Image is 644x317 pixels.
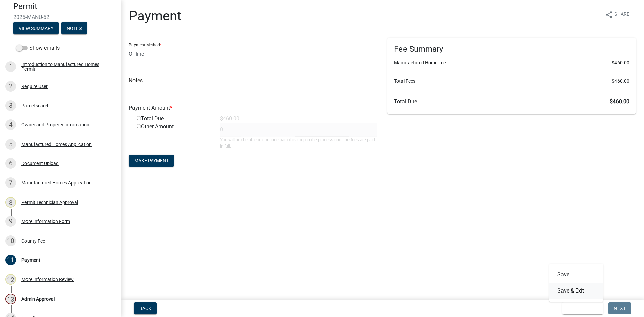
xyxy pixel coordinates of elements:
[21,84,48,89] div: Require User
[13,26,59,31] wm-modal-confirm: Summary
[608,302,631,314] button: Next
[610,98,629,105] span: $460.00
[21,200,78,205] div: Permit Technician Approval
[21,122,89,127] div: Owner and Property Information
[5,235,16,246] div: 10
[131,115,215,123] div: Total Due
[13,22,59,34] button: View Summary
[549,267,603,283] button: Save
[131,123,215,149] div: Other Amount
[612,77,629,85] span: $460.00
[394,98,629,105] h6: Total Due
[21,219,70,224] div: More Information Form
[124,104,382,112] div: Payment Amount
[21,258,40,262] div: Payment
[129,8,181,24] h1: Payment
[21,180,92,185] div: Manufactured Homes Application
[5,158,16,169] div: 6
[5,216,16,227] div: 9
[5,255,16,265] div: 11
[612,59,629,66] span: $460.00
[61,26,87,31] wm-modal-confirm: Notes
[134,302,157,314] button: Back
[21,62,110,71] div: Introduction to Manufactured Homes Permit
[5,274,16,285] div: 12
[600,8,635,21] button: shareShare
[21,161,59,166] div: Document Upload
[568,306,594,311] span: Save & Exit
[13,14,107,20] span: 2025-MANU-52
[614,11,629,19] span: Share
[5,100,16,111] div: 3
[139,306,151,311] span: Back
[549,264,603,302] div: Save & Exit
[16,44,60,52] label: Show emails
[5,139,16,150] div: 5
[21,297,55,301] div: Admin Approval
[5,294,16,304] div: 13
[614,306,626,311] span: Next
[129,155,174,167] button: Make Payment
[5,177,16,188] div: 7
[21,277,74,282] div: More Information Review
[61,22,87,34] button: Notes
[21,142,92,147] div: Manufactured Homes Application
[21,103,50,108] div: Parcel search
[134,158,169,163] span: Make Payment
[394,44,629,54] h6: Fee Summary
[605,11,613,19] i: share
[562,302,603,314] button: Save & Exit
[394,59,629,66] li: Manufactured Home Fee
[5,81,16,92] div: 2
[549,283,603,299] button: Save & Exit
[394,77,629,85] li: Total Fees
[21,239,45,243] div: County Fee
[5,197,16,208] div: 8
[5,119,16,130] div: 4
[5,61,16,72] div: 1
